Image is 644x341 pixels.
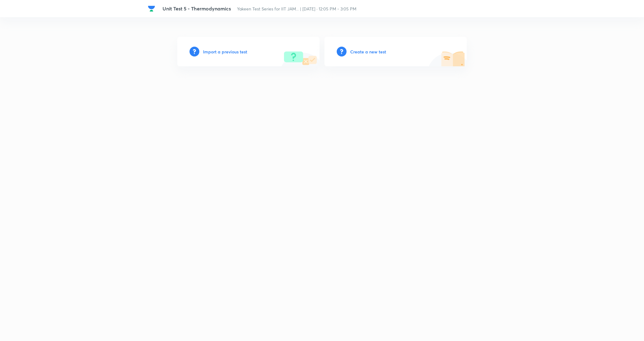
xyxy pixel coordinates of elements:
[148,5,155,12] img: Company Logo
[237,6,356,12] span: Yakeen Test Series for IIT JAM... | [DATE] · 12:05 PM - 3:05 PM
[148,5,158,12] a: Company Logo
[163,5,231,12] span: Unit Test 5 - Thermodynamics
[350,48,386,55] h6: Create a new test
[203,48,247,55] h6: Import a previous test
